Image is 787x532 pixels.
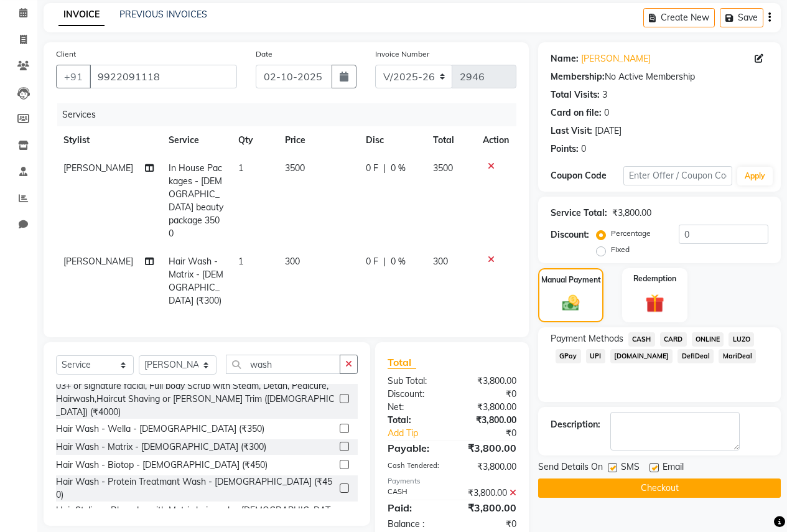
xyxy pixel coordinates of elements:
span: CASH [628,332,655,347]
div: ₹0 [452,388,526,401]
div: Cash Tendered: [378,460,452,474]
a: [PERSON_NAME] [581,52,651,65]
div: ₹0 [452,518,526,531]
input: Search by Name/Mobile/Email/Code [90,65,237,88]
th: Action [475,126,516,154]
div: Service Total: [551,207,607,220]
span: LUZO [729,332,754,347]
th: Service [161,126,231,154]
th: Stylist [56,126,161,154]
div: 0 [604,106,609,119]
span: | [383,255,386,268]
div: ₹3,800.00 [452,487,526,500]
button: +91 [56,65,91,88]
span: [PERSON_NAME] [63,256,133,267]
div: Points: [551,142,579,156]
label: Date [256,49,272,60]
span: 300 [285,256,300,267]
div: [DATE] [595,124,622,138]
div: Discount: [378,388,452,401]
div: Hair Wash - Wella - [DEMOGRAPHIC_DATA] (₹350) [56,422,264,436]
span: 3500 [433,162,453,174]
div: 0 [581,142,586,156]
span: Email [663,460,684,476]
span: Total [388,356,416,369]
div: CASH [378,487,452,500]
span: GPay [556,349,581,363]
div: Discount: [551,228,589,241]
span: Hair Wash - Matrix - [DEMOGRAPHIC_DATA] (₹300) [169,256,223,306]
div: Hair Wash - Protein Treatmant Wash - [DEMOGRAPHIC_DATA] (₹450) [56,475,335,502]
div: ₹0 [464,427,526,440]
span: 0 F [366,255,378,268]
a: PREVIOUS INVOICES [119,9,207,20]
div: Sub Total: [378,375,452,388]
span: 3500 [285,162,305,174]
button: Save [720,8,763,27]
div: Services [57,103,526,126]
input: Enter Offer / Coupon Code [623,166,732,185]
img: _cash.svg [557,293,585,313]
label: Invoice Number [375,49,429,60]
th: Disc [358,126,426,154]
span: 0 % [391,162,406,175]
div: Total Visits: [551,88,600,101]
span: Payment Methods [551,332,623,345]
span: MariDeal [719,349,756,363]
div: No Active Membership [551,70,768,83]
label: Redemption [633,273,676,284]
div: 3 [602,88,607,101]
div: ₹3,800.00 [452,375,526,388]
div: ₹3,800.00 [452,500,526,515]
div: Hair Wash - Matrix - [DEMOGRAPHIC_DATA] (₹300) [56,441,266,454]
label: Fixed [611,244,630,255]
div: 03+ or signature facial, Full body Scrub with Steam, Detan, Pedicure, Hairwash,Haircut Shaving or... [56,380,335,419]
span: | [383,162,386,175]
input: Search or Scan [226,355,340,374]
span: 0 F [366,162,378,175]
label: Percentage [611,228,651,239]
div: ₹3,800.00 [452,441,526,455]
div: Description: [551,418,600,431]
div: Hair Wash - Biotop - [DEMOGRAPHIC_DATA] (₹450) [56,459,268,472]
div: Hair Styling - Blow dry with Matrix hairwash - [DEMOGRAPHIC_DATA] (₹450) [56,504,335,530]
button: Apply [737,167,773,185]
span: DefiDeal [678,349,714,363]
div: Net: [378,401,452,414]
span: UPI [586,349,605,363]
button: Checkout [538,478,781,498]
th: Qty [231,126,277,154]
span: CARD [660,332,687,347]
img: _gift.svg [640,292,670,315]
span: 0 % [391,255,406,268]
span: 1 [238,162,243,174]
label: Client [56,49,76,60]
div: Last Visit: [551,124,592,138]
span: Send Details On [538,460,603,476]
div: Balance : [378,518,452,531]
span: [PERSON_NAME] [63,162,133,174]
label: Manual Payment [541,274,601,286]
div: ₹3,800.00 [612,207,651,220]
div: Total: [378,414,452,427]
div: Payments [388,476,516,487]
span: [DOMAIN_NAME] [610,349,673,363]
span: In House Packages - [DEMOGRAPHIC_DATA] beauty package 3500 [169,162,223,239]
div: Name: [551,52,579,65]
div: ₹3,800.00 [452,460,526,474]
div: Membership: [551,70,605,83]
div: Card on file: [551,106,602,119]
div: ₹3,800.00 [452,414,526,427]
button: Create New [643,8,715,27]
a: Add Tip [378,427,464,440]
a: INVOICE [58,4,105,26]
th: Total [426,126,475,154]
span: 1 [238,256,243,267]
div: Payable: [378,441,452,455]
span: SMS [621,460,640,476]
div: ₹3,800.00 [452,401,526,414]
span: 300 [433,256,448,267]
span: ONLINE [692,332,724,347]
div: Coupon Code [551,169,623,182]
th: Price [277,126,358,154]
